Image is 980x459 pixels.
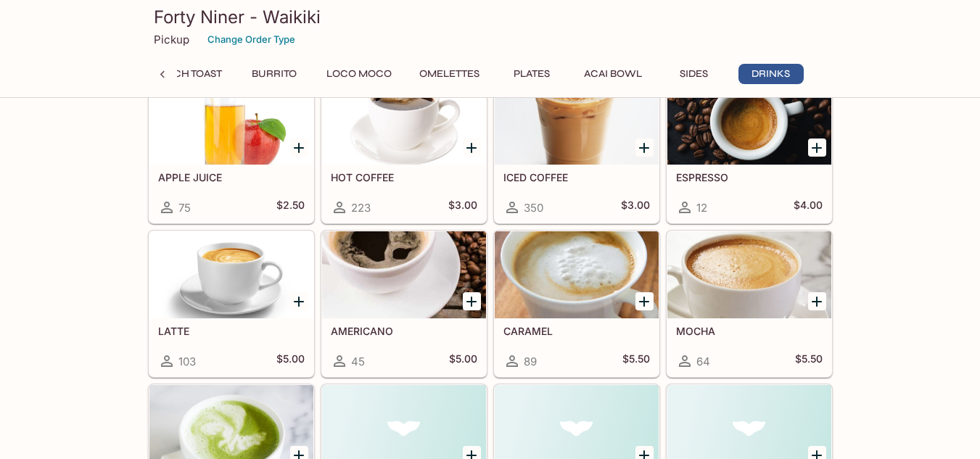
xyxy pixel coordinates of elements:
[495,78,659,165] div: ICED COFFEE
[503,171,650,183] h5: ICED COFFEE
[178,201,191,215] span: 75
[149,77,314,223] a: APPLE JUICE75$2.50
[494,77,659,223] a: ICED COFFEE350$3.00
[158,325,305,337] h5: LATTE
[808,292,826,310] button: Add MOCHA
[524,355,537,368] span: 89
[808,138,826,157] button: Add ESPRESSO
[499,64,564,84] button: Plates
[621,199,650,216] h5: $3.00
[411,64,487,84] button: Omelettes
[503,325,650,337] h5: CARAMEL
[351,201,371,215] span: 223
[524,201,543,215] span: 350
[318,64,400,84] button: Loco Moco
[321,231,487,377] a: AMERICANO45$5.00
[448,199,477,216] h5: $3.00
[635,138,654,157] button: Add ICED COFFEE
[154,33,189,46] p: Pickup
[149,231,314,377] a: LATTE103$5.00
[154,6,827,28] h3: Forty Niner - Waikiki
[667,231,831,318] div: MOCHA
[201,28,302,51] button: Change Order Type
[667,77,832,223] a: ESPRESSO12$4.00
[696,355,710,368] span: 64
[242,64,307,84] button: Burrito
[149,231,313,318] div: LATTE
[576,64,650,84] button: Acai Bowl
[149,78,313,165] div: APPLE JUICE
[494,231,659,377] a: CARAMEL89$5.50
[331,325,477,337] h5: AMERICANO
[738,64,804,84] button: Drinks
[290,292,308,310] button: Add LATTE
[696,201,707,215] span: 12
[322,78,486,165] div: HOT COFFEE
[795,352,823,370] h5: $5.50
[676,325,823,337] h5: MOCHA
[676,171,823,183] h5: ESPRESSO
[463,292,481,310] button: Add AMERICANO
[495,231,659,318] div: CARAMEL
[178,355,196,368] span: 103
[290,138,308,157] button: Add APPLE JUICE
[449,352,477,370] h5: $5.00
[158,171,305,183] h5: APPLE JUICE
[635,292,654,310] button: Add CARAMEL
[662,64,727,84] button: Sides
[794,199,823,216] h5: $4.00
[137,64,230,84] button: French Toast
[276,199,305,216] h5: $2.50
[622,352,650,370] h5: $5.50
[667,231,832,377] a: MOCHA64$5.50
[322,231,486,318] div: AMERICANO
[463,138,481,157] button: Add HOT COFFEE
[667,78,831,165] div: ESPRESSO
[276,352,305,370] h5: $5.00
[321,77,487,223] a: HOT COFFEE223$3.00
[351,355,365,368] span: 45
[331,171,477,183] h5: HOT COFFEE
